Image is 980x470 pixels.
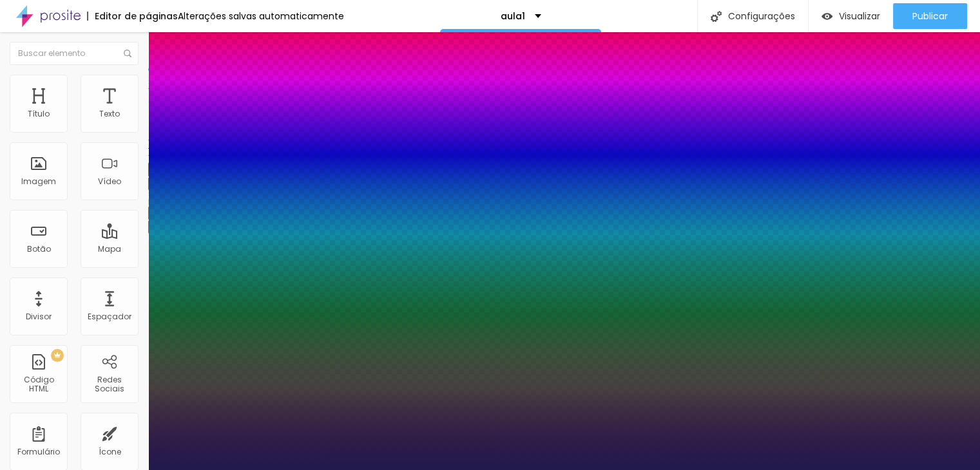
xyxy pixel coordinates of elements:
div: Alterações salvas automaticamente [178,12,344,21]
div: Botão [27,245,51,254]
img: view-1.svg [821,11,832,22]
input: Buscar elemento [10,42,139,65]
span: Visualizar [839,11,880,21]
div: Título [28,109,50,118]
div: Redes Sociais [84,375,135,394]
div: Imagem [21,177,56,186]
div: Divisor [26,312,52,321]
div: Mapa [98,245,121,254]
img: Icone [124,50,131,57]
button: Publicar [893,3,967,29]
span: Publicar [912,11,948,21]
p: aula1 [501,12,525,21]
div: Vídeo [98,177,121,186]
img: Icone [711,11,722,22]
div: Editor de páginas [87,12,178,21]
button: Visualizar [809,3,893,29]
div: Ícone [99,447,121,456]
div: Formulário [17,447,60,456]
div: Espaçador [88,312,131,321]
div: Código HTML [13,375,64,394]
div: Texto [99,109,120,118]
